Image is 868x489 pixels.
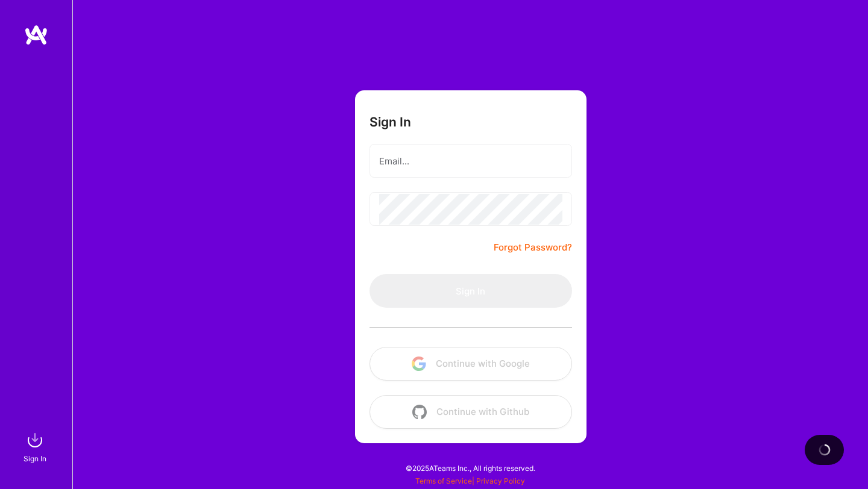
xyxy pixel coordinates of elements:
[370,395,572,429] button: Continue with Github
[415,476,525,485] span: |
[23,428,47,452] img: sign in
[415,476,472,485] a: Terms of Service
[24,24,48,46] img: logo
[72,453,868,483] div: © 2025 ATeams Inc., All rights reserved.
[25,428,47,465] a: sign inSign In
[412,405,427,419] img: icon
[412,357,426,371] img: icon
[370,347,572,381] button: Continue with Google
[819,444,831,456] img: loading
[24,452,46,465] div: Sign In
[370,274,572,308] button: Sign In
[494,240,572,255] a: Forgot Password?
[379,146,562,176] input: Email...
[370,114,411,129] h3: Sign In
[476,476,525,485] a: Privacy Policy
